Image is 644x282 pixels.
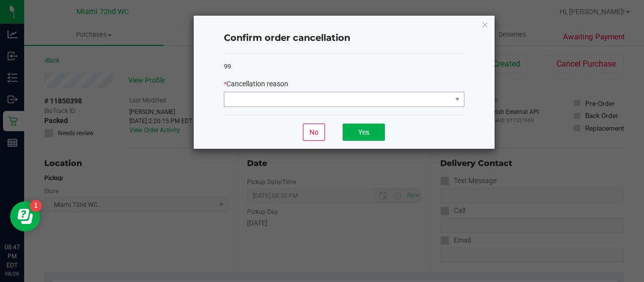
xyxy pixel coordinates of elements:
span: 99 [224,63,231,70]
button: No [303,124,325,141]
span: Cancellation reason [226,80,288,88]
h4: Confirm order cancellation [224,32,464,45]
iframe: Resource center [10,201,40,232]
iframe: Resource center unread badge [30,200,42,212]
button: Yes [343,124,385,141]
button: Close [481,18,489,30]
